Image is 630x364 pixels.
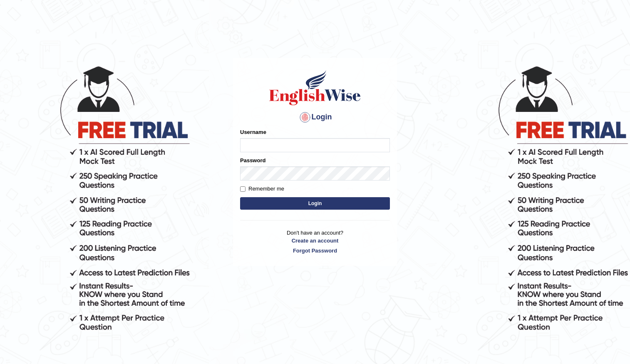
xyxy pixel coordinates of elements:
[240,247,390,255] a: Forgot Password
[240,186,246,192] input: Remember me
[240,197,390,210] button: Login
[240,229,390,255] p: Don't have an account?
[268,69,362,106] img: Logo of English Wise sign in for intelligent practice with AI
[240,111,390,124] h4: Login
[240,237,390,245] a: Create an account
[240,128,266,136] label: Username
[240,185,284,193] label: Remember me
[240,156,265,164] label: Password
